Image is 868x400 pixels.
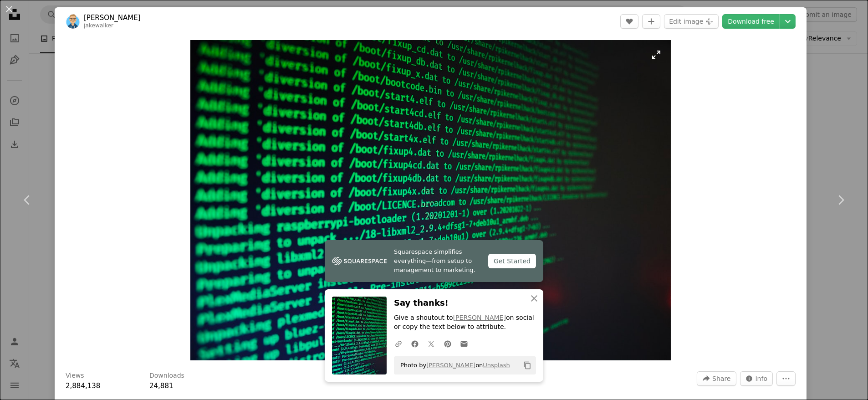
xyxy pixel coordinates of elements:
img: file-1747939142011-51e5cc87e3c9 [332,254,387,268]
a: Share on Twitter [423,334,439,353]
button: Share this image [697,371,736,386]
a: Squarespace simplifies everything—from setup to management to marketing.Get Started [325,240,543,282]
h3: Views [66,371,84,380]
h3: Say thanks! [394,297,536,310]
button: Zoom in on this image [190,40,671,360]
h3: Downloads [149,371,184,380]
button: Copy to clipboard [520,358,535,373]
button: More Actions [776,371,796,386]
button: Add to Collection [642,14,660,29]
p: Give a shoutout to on social or copy the text below to attribute. [394,313,536,332]
span: 24,881 [149,382,174,390]
button: Edit image [664,14,719,29]
button: Like [620,14,638,29]
a: Next [813,156,868,244]
img: black flat screen computer monitor [190,40,671,360]
span: Photo by on [396,358,510,373]
a: jakewalker [84,22,113,29]
div: Get Started [488,254,536,268]
a: Share over email [456,334,472,353]
a: [PERSON_NAME] [426,362,475,369]
a: Unsplash [483,362,510,369]
span: Squarespace simplifies everything—from setup to management to marketing. [394,247,481,275]
span: Info [756,372,768,385]
a: [PERSON_NAME] [84,13,141,22]
button: Choose download size [780,14,796,29]
a: Share on Pinterest [439,334,456,353]
button: Stats about this image [740,371,773,386]
a: [PERSON_NAME] [453,314,506,321]
span: 2,884,138 [66,382,100,390]
img: Go to Jake Walker's profile [66,14,80,29]
a: Download free [722,14,780,29]
span: Share [712,372,730,385]
a: Share on Facebook [407,334,423,353]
